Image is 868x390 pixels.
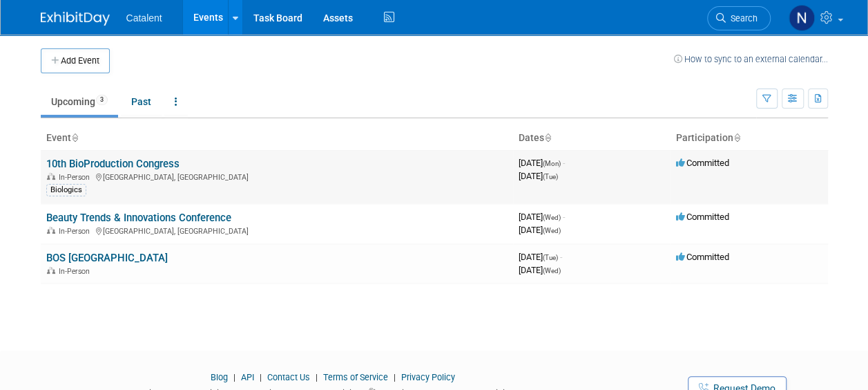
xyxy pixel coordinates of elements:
th: Event [41,127,513,150]
img: Nicole Bullock [789,5,815,31]
img: In-Person Event [47,173,55,180]
div: [GEOGRAPHIC_DATA], [GEOGRAPHIC_DATA] [46,171,508,182]
span: | [390,372,399,382]
span: In-Person [59,173,94,182]
span: [DATE] [519,225,561,235]
img: In-Person Event [47,267,55,274]
span: | [312,372,321,382]
a: Upcoming3 [41,89,118,115]
span: | [230,372,239,382]
span: Committed [676,158,729,168]
span: Search [726,13,758,24]
span: (Tue) [543,254,558,261]
div: Biologics [46,184,86,196]
span: (Wed) [543,214,561,221]
span: [DATE] [519,171,558,181]
span: [DATE] [519,252,562,262]
span: - [560,252,562,262]
span: In-Person [59,267,94,276]
span: [DATE] [519,158,565,168]
span: (Mon) [543,160,561,167]
span: [DATE] [519,212,565,222]
a: Sort by Participation Type [733,132,740,143]
a: API [241,372,254,382]
a: How to sync to an external calendar... [674,54,828,64]
a: Terms of Service [323,372,388,382]
span: - [563,212,565,222]
img: ExhibitDay [41,12,110,26]
a: Sort by Start Date [544,132,551,143]
span: In-Person [59,227,94,236]
th: Dates [513,127,671,150]
span: | [256,372,265,382]
a: 10th BioProduction Congress [46,158,180,170]
span: 3 [96,95,108,105]
a: Privacy Policy [401,372,455,382]
div: [GEOGRAPHIC_DATA], [GEOGRAPHIC_DATA] [46,225,508,236]
span: Committed [676,252,729,262]
img: In-Person Event [47,227,55,234]
th: Participation [671,127,828,150]
a: Past [121,89,162,115]
span: (Wed) [543,267,561,275]
span: Catalent [126,12,162,24]
a: Sort by Event Name [71,132,78,143]
span: [DATE] [519,265,561,275]
span: - [563,158,565,168]
a: Search [707,6,771,30]
span: (Tue) [543,173,558,180]
span: Committed [676,212,729,222]
button: Add Event [41,48,110,73]
span: (Wed) [543,227,561,234]
a: BOS [GEOGRAPHIC_DATA] [46,252,168,264]
a: Contact Us [267,372,310,382]
a: Blog [211,372,228,382]
a: Beauty Trends & Innovations Conference [46,212,231,224]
